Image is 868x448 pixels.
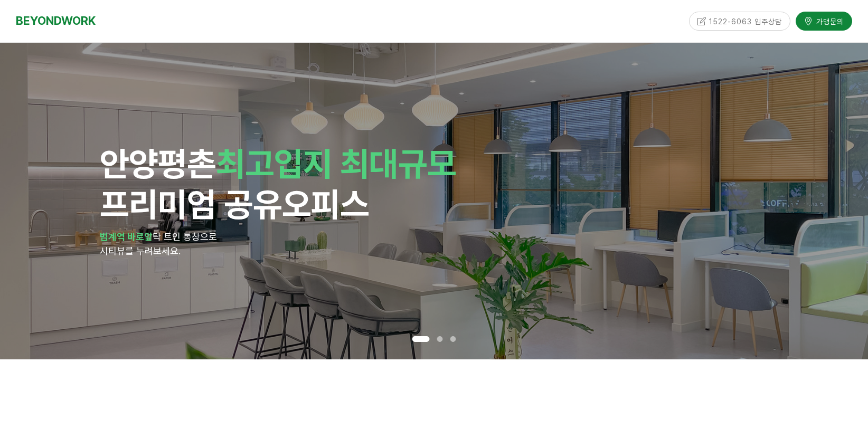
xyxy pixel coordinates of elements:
span: 탁 트인 통창으로 [153,231,217,242]
span: 안양 프리미엄 공유오피스 [100,144,456,224]
span: 평촌 [158,144,216,184]
span: 최고입지 최대규모 [216,144,456,184]
a: 가맹문의 [796,11,852,29]
strong: 범계역 바로앞 [100,231,153,242]
span: 가맹문의 [813,15,844,25]
span: 시티뷰를 누려보세요. [100,245,181,256]
a: BEYONDWORK [16,11,96,31]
